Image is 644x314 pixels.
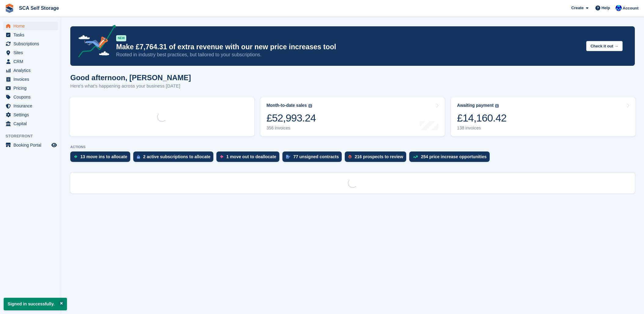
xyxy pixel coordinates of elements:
div: £52,993.24 [267,112,316,124]
span: Capital [13,119,50,128]
span: Booking Portal [13,141,50,149]
img: prospect-51fa495bee0391a8d652442698ab0144808aea92771e9ea1ae160a38d050c398.svg [348,155,351,159]
a: menu [3,66,58,75]
span: Create [571,5,583,11]
a: menu [3,93,58,101]
a: 2 active subscriptions to allocate [133,151,216,165]
a: menu [3,141,58,149]
button: Check it out → [586,41,623,51]
div: Awaiting payment [457,103,494,108]
a: menu [3,22,58,30]
div: 1 move out to deallocate [226,154,276,159]
img: price_increase_opportunities-93ffe204e8149a01c8c9dc8f82e8f89637d9d84a8eef4429ea346261dce0b2c0.svg [413,155,418,158]
div: 356 invoices [267,125,316,131]
a: menu [3,39,58,48]
a: menu [3,75,58,84]
div: £14,160.42 [457,112,506,124]
a: Month-to-date sales £52,993.24 356 invoices [260,97,445,136]
a: menu [3,84,58,92]
span: Coupons [13,93,50,101]
a: SCA Self Storage [17,3,61,13]
p: ACTIONS [70,145,635,149]
span: CRM [13,57,50,66]
a: 77 unsigned contracts [282,151,345,165]
img: icon-info-grey-7440780725fd019a000dd9b08b2336e03edf1995a4989e88bcd33f0948082b44.svg [495,104,499,108]
span: Settings [13,110,50,119]
span: Sites [13,48,50,57]
a: menu [3,102,58,110]
div: 138 invoices [457,125,506,131]
img: icon-info-grey-7440780725fd019a000dd9b08b2336e03edf1995a4989e88bcd33f0948082b44.svg [308,104,312,108]
div: Month-to-date sales [267,103,307,108]
a: Preview store [50,141,58,149]
img: active_subscription_to_allocate_icon-d502201f5373d7db506a760aba3b589e785aa758c864c3986d89f69b8ff3... [137,155,140,159]
p: Signed in successfully. [4,298,67,310]
div: 13 move ins to allocate [80,154,127,159]
span: Pricing [13,84,50,92]
span: Help [602,5,610,11]
img: stora-icon-8386f47178a22dfd0bd8f6a31ec36ba5ce8667c1dd55bd0f319d3a0aa187defe.svg [5,4,14,13]
img: move_outs_to_deallocate_icon-f764333ba52eb49d3ac5e1228854f67142a1ed5810a6f6cc68b1a99e826820c5.svg [220,155,223,159]
a: 1 move out to deallocate [216,151,282,165]
img: price-adjustments-announcement-icon-8257ccfd72463d97f412b2fc003d46551f7dbcb40ab6d574587a9cd5c0d94... [73,25,116,60]
a: menu [3,119,58,128]
div: NEW [116,35,126,41]
a: menu [3,57,58,66]
a: 254 price increase opportunities [409,151,493,165]
a: menu [3,110,58,119]
span: Analytics [13,66,50,75]
img: Kelly Neesham [616,5,622,11]
div: 77 unsigned contracts [293,154,339,159]
span: Home [13,22,50,30]
span: Account [623,5,638,11]
a: Awaiting payment £14,160.42 138 invoices [451,97,635,136]
a: menu [3,31,58,39]
p: Rooted in industry best practices, but tailored to your subscriptions. [116,51,581,58]
div: 254 price increase opportunities [421,154,487,159]
span: Insurance [13,102,50,110]
a: 13 move ins to allocate [70,151,133,165]
p: Make £7,764.31 of extra revenue with our new price increases tool [116,43,581,51]
img: move_ins_to_allocate_icon-fdf77a2bb77ea45bf5b3d319d69a93e2d87916cf1d5bf7949dd705db3b84f3ca.svg [74,155,77,159]
span: Storefront [6,133,61,139]
div: 216 prospects to review [355,154,403,159]
p: Here's what's happening across your business [DATE] [70,83,191,90]
a: 216 prospects to review [345,151,409,165]
div: 2 active subscriptions to allocate [143,154,210,159]
span: Subscriptions [13,39,50,48]
img: contract_signature_icon-13c848040528278c33f63329250d36e43548de30e8caae1d1a13099fd9432cc5.svg [286,155,290,159]
h1: Good afternoon, [PERSON_NAME] [70,73,191,82]
span: Tasks [13,31,50,39]
a: menu [3,48,58,57]
span: Invoices [13,75,50,84]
